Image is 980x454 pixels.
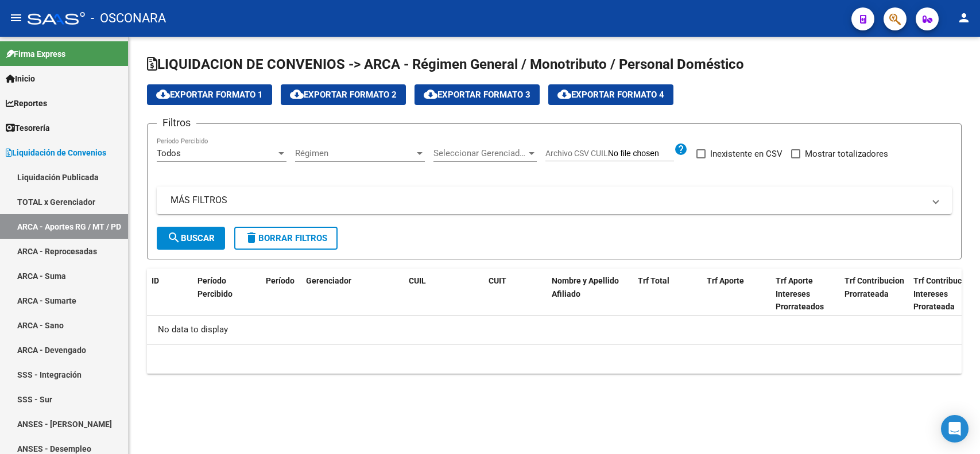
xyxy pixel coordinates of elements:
[840,269,909,319] datatable-header-cell: Trf Contribucion Prorrateada
[484,269,547,319] datatable-header-cell: CUIT
[608,149,674,159] input: Archivo CSV CUIL
[197,276,233,298] span: Período Percibido
[193,269,245,319] datatable-header-cell: Período Percibido
[6,97,47,110] span: Reportes
[306,276,351,285] span: Gerenciador
[409,276,426,285] span: CUIL
[301,269,388,319] datatable-header-cell: Gerenciador
[771,269,840,319] datatable-header-cell: Trf Aporte Intereses Prorrateados
[290,87,304,101] mat-icon: cloud_download
[957,11,971,25] mat-icon: person
[167,231,181,245] mat-icon: search
[805,147,888,161] span: Mostrar totalizadores
[404,269,467,319] datatable-header-cell: CUIL
[433,148,526,158] span: Seleccionar Gerenciador
[234,227,338,250] button: Borrar Filtros
[557,87,571,101] mat-icon: cloud_download
[91,6,166,31] span: - OSCONARA
[913,276,973,312] span: Trf Contribucion Intereses Prorateada
[295,148,415,158] span: Régimen
[261,269,301,319] datatable-header-cell: Período
[147,56,744,72] span: LIQUIDACION DE CONVENIOS -> ARCA - Régimen General / Monotributo / Personal Doméstico
[415,84,540,105] button: Exportar Formato 3
[157,227,225,250] button: Buscar
[266,276,295,285] span: Período
[157,148,181,158] span: Todos
[638,276,669,285] span: Trf Total
[424,90,530,100] span: Exportar Formato 3
[152,276,159,285] span: ID
[424,87,437,101] mat-icon: cloud_download
[245,231,258,245] mat-icon: delete
[557,90,664,100] span: Exportar Formato 4
[156,87,170,101] mat-icon: cloud_download
[702,269,771,319] datatable-header-cell: Trf Aporte
[909,269,978,319] datatable-header-cell: Trf Contribucion Intereses Prorateada
[147,84,272,105] button: Exportar Formato 1
[6,48,65,60] span: Firma Express
[290,90,397,100] span: Exportar Formato 2
[489,276,506,285] span: CUIT
[167,233,215,243] span: Buscar
[941,415,969,443] div: Open Intercom Messenger
[156,90,263,100] span: Exportar Formato 1
[157,115,196,131] h3: Filtros
[545,149,608,158] span: Archivo CSV CUIL
[845,276,904,298] span: Trf Contribucion Prorrateada
[6,146,106,159] span: Liquidación de Convenios
[147,316,962,344] div: No data to display
[633,269,702,319] datatable-header-cell: Trf Total
[281,84,406,105] button: Exportar Formato 2
[6,122,50,134] span: Tesorería
[548,84,673,105] button: Exportar Formato 4
[552,276,619,298] span: Nombre y Apellido Afiliado
[157,187,952,214] mat-expansion-panel-header: MÁS FILTROS
[547,269,633,319] datatable-header-cell: Nombre y Apellido Afiliado
[776,276,824,312] span: Trf Aporte Intereses Prorrateados
[710,147,783,161] span: Inexistente en CSV
[147,269,193,319] datatable-header-cell: ID
[9,11,23,25] mat-icon: menu
[674,142,688,156] mat-icon: help
[171,194,924,207] mat-panel-title: MÁS FILTROS
[245,233,327,243] span: Borrar Filtros
[707,276,744,285] span: Trf Aporte
[6,72,35,85] span: Inicio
